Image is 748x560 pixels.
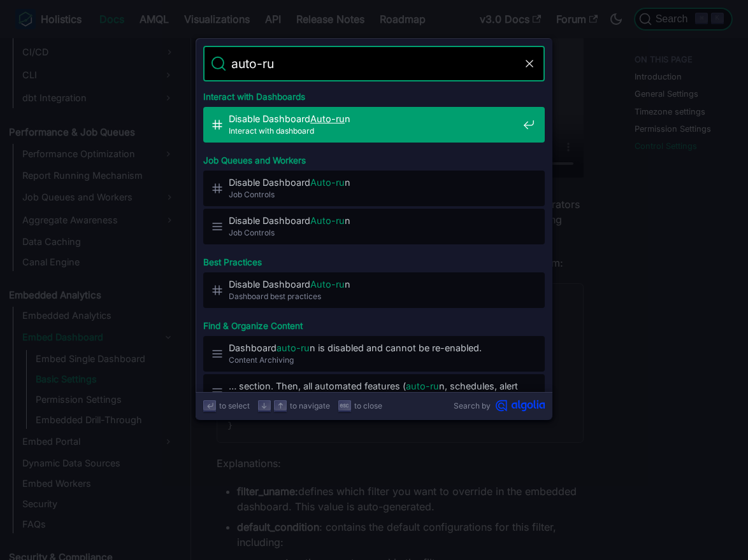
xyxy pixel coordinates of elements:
a: Disable DashboardAuto-run​Interact with dashboard [203,107,545,143]
span: to navigate [290,400,330,412]
span: Disable Dashboard n​ [229,113,518,125]
svg: Arrow down [259,401,269,410]
span: to close [354,400,382,412]
span: … section. Then, all automated features ( n, schedules, alerts) become … [229,380,518,392]
mark: Auto-ru [310,215,345,226]
a: Disable DashboardAuto-run​Dashboard best practices [203,272,545,308]
a: … section. Then, all automated features (auto-run, schedules, alerts) become …Content Archiving [203,374,545,410]
mark: auto-ru [277,342,310,353]
span: to select [219,400,250,412]
a: Disable DashboardAuto-runJob Controls [203,209,545,244]
svg: Algolia [496,400,545,412]
span: Content Archiving [229,354,518,366]
mark: auto-ru [406,381,439,391]
svg: Arrow up [276,401,285,410]
span: Job Controls [229,188,518,200]
div: Best Practices [201,247,547,272]
span: Disable Dashboard n​ [229,176,518,188]
div: Job Queues and Workers [201,145,547,171]
span: Dashboard best practices [229,290,518,302]
mark: Auto-ru [310,113,345,124]
span: Dashboard n is disabled and cannot be re-enabled. [229,342,518,354]
mark: Auto-ru [310,177,345,188]
span: Job Controls [229,227,518,239]
a: Search byAlgolia [454,400,545,412]
a: Dashboardauto-run is disabled and cannot be re-enabled.Content Archiving [203,336,545,372]
span: Search by [454,400,491,412]
div: Interact with Dashboards [201,81,547,107]
a: Disable DashboardAuto-run​Job Controls [203,171,545,206]
input: Search docs [226,46,522,81]
mark: Auto-ru [310,279,345,290]
span: Disable Dashboard n​ [229,278,518,290]
span: Disable Dashboard n [229,214,518,227]
button: Clear the query [522,56,537,71]
span: Interact with dashboard [229,125,518,137]
svg: Enter key [205,401,215,410]
div: Find & Organize Content [201,311,547,336]
svg: Escape key [340,401,349,410]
